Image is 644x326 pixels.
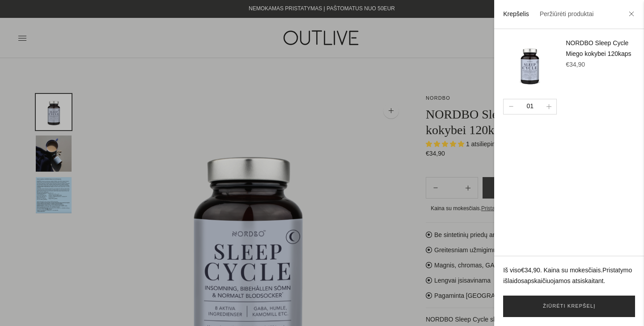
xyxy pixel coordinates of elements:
a: NORDBO Sleep Cycle Miego kokybei 120kaps [566,39,631,57]
a: Peržiūrėti produktai [539,10,593,17]
span: €34,90 [521,267,540,274]
span: €34,90 [566,61,585,68]
a: Pristatymo išlaidos [503,267,632,284]
a: Žiūrėti krepšelį [503,296,635,317]
a: Krepšelis [503,10,529,17]
p: Iš viso . Kaina su mokesčiais. apskaičiuojamos atsiskaitant. [503,265,635,287]
div: 01 [523,102,537,111]
img: SleepCycle-nordbo-outlive_200x.png [503,38,557,92]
